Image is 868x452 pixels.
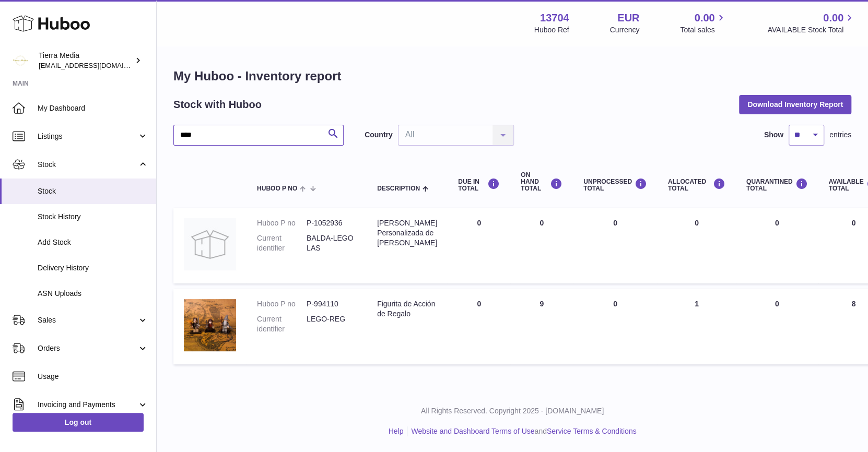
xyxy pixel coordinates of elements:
span: My Dashboard [38,103,148,113]
span: Stock History [38,212,148,222]
td: 0 [448,289,510,364]
td: 0 [658,208,736,283]
td: 0 [573,289,658,364]
dd: P-1052936 [307,218,356,228]
div: ON HAND Total [521,172,562,193]
div: DUE IN TOTAL [458,178,500,192]
span: Total sales [680,25,726,35]
td: 1 [658,289,736,364]
strong: 13704 [540,11,569,25]
div: Figurita de Acción de Regalo [377,299,437,319]
dt: Current identifier [257,233,307,253]
a: Service Terms & Conditions [547,427,637,435]
dd: LEGO-REG [307,314,356,334]
td: 0 [448,208,510,283]
div: Currency [610,25,640,35]
span: Invoicing and Payments [38,400,137,410]
li: and [407,426,636,436]
span: Sales [38,315,137,325]
span: entries [829,130,851,140]
label: Country [365,130,393,140]
div: UNPROCESSED Total [583,178,647,192]
span: Stock [38,160,137,170]
img: product image [184,299,236,351]
dt: Huboo P no [257,299,307,309]
span: ASN Uploads [38,289,148,299]
span: Huboo P no [257,185,297,192]
strong: EUR [617,11,639,25]
span: Orders [38,343,137,353]
h1: My Huboo - Inventory report [173,68,851,85]
td: 0 [510,208,573,283]
a: Website and Dashboard Terms of Use [411,427,534,435]
span: 0 [775,300,779,308]
td: 0 [573,208,658,283]
div: Tierra Media [39,51,133,70]
div: QUARANTINED Total [746,178,808,192]
a: Log out [13,413,144,432]
div: Huboo Ref [534,25,569,35]
span: [EMAIL_ADDRESS][DOMAIN_NAME] [39,61,154,69]
span: 0.00 [695,11,715,25]
span: Stock [38,186,148,196]
label: Show [764,130,783,140]
h2: Stock with Huboo [173,98,262,112]
td: 9 [510,289,573,364]
span: 0 [775,219,779,227]
span: Add Stock [38,237,148,247]
a: 0.00 AVAILABLE Stock Total [767,11,855,35]
div: [PERSON_NAME] Personalizada de [PERSON_NAME] [377,218,437,248]
span: Description [377,185,420,192]
dd: BALDA-LEGOLAS [307,233,356,253]
dd: P-994110 [307,299,356,309]
div: ALLOCATED Total [668,178,725,192]
span: Listings [38,132,137,141]
p: All Rights Reserved. Copyright 2025 - [DOMAIN_NAME] [165,406,860,416]
span: AVAILABLE Stock Total [767,25,855,35]
img: hola.tierramedia@gmail.com [13,53,28,68]
a: Help [389,427,404,435]
a: 0.00 Total sales [680,11,726,35]
img: product image [184,218,236,270]
span: 0.00 [823,11,843,25]
span: Usage [38,372,148,382]
dt: Huboo P no [257,218,307,228]
button: Download Inventory Report [739,95,851,114]
dt: Current identifier [257,314,307,334]
span: Delivery History [38,263,148,273]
